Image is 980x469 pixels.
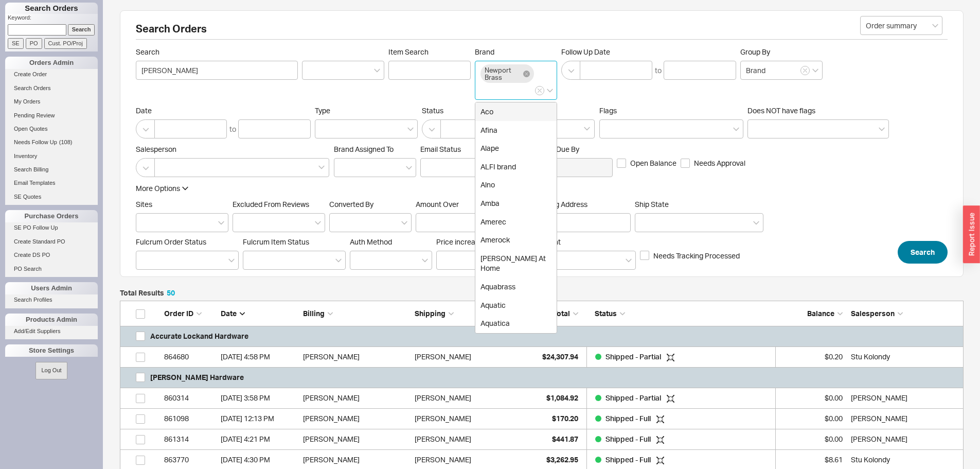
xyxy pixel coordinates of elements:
a: Create Order [5,69,98,80]
input: Type [320,123,328,135]
input: Flags [605,123,612,135]
span: ( 108 ) [59,139,73,145]
div: Aco [475,102,557,121]
input: Fulcrum Order Status [141,254,149,266]
div: Purchase Orders [5,210,98,222]
h5: Total Results [120,289,175,297]
input: Search [136,61,298,80]
div: Users Admin [5,282,98,294]
svg: open menu [626,258,632,263]
span: Date [221,309,237,318]
div: 10/28/21 4:21 PM [221,429,298,449]
div: [PERSON_NAME] [475,333,557,351]
span: $170.20 [552,414,578,423]
div: Status [586,308,776,319]
svg: open menu [812,68,818,73]
div: Sam Solkowitz [851,429,958,449]
button: Brand [535,86,544,95]
input: Needs Tracking Processed [640,251,649,260]
div: [PERSON_NAME] [303,388,410,408]
span: Salesperson [136,145,330,154]
a: Email Templates [5,178,98,188]
div: 861314 [164,429,216,449]
input: Brand [480,84,488,96]
span: Shipping [415,309,446,318]
div: Amerec [475,213,557,231]
input: PO [26,38,42,49]
span: Shipping or Billing Address [502,200,631,209]
span: $24,307.94 [542,352,578,361]
div: Donald Grant [851,388,958,408]
div: [PERSON_NAME] [415,388,471,408]
span: Leadtimes Due By [520,145,613,154]
span: $3,262.95 [546,455,578,464]
div: [PERSON_NAME] [303,408,410,429]
div: 860314 [164,388,216,408]
div: Shipping [415,308,522,319]
div: 7/2/20 4:58 PM [221,346,298,367]
span: Shipped - Full [605,435,652,443]
span: Sites [136,200,152,209]
input: Item Search [388,61,471,80]
span: Brand [475,47,494,56]
button: Search [898,241,948,264]
svg: open menu [315,221,321,225]
span: Balance [807,309,834,318]
svg: open menu [406,166,412,170]
div: 3/29/22 3:58 PM [221,388,298,408]
span: Fulcrum Order Status [136,237,206,246]
span: Needs Follow Up [14,139,57,145]
a: Search Profiles [5,294,98,305]
span: $1,084.92 [546,393,578,402]
div: Date [221,308,298,319]
input: Does NOT have flags [753,123,760,135]
span: Amount Over [416,200,498,209]
button: Log Out [35,362,67,379]
input: Amount Over [416,213,498,232]
span: 50 [167,288,175,297]
div: to [229,124,236,134]
span: Total [553,309,570,318]
span: $441.87 [552,435,578,443]
div: $0.00 [781,388,843,408]
span: Group By [740,47,770,56]
div: Orders Admin [5,57,98,69]
div: Order ID [164,308,216,319]
span: Shipped - Partial [605,352,663,361]
span: Em ​ ail Status [420,145,461,153]
div: Store Settings [5,344,98,357]
a: SE Quotes [5,192,98,202]
span: Needs Approval [694,158,745,168]
span: Status [422,106,595,115]
a: 860314[DATE] 3:58 PM[PERSON_NAME][PERSON_NAME]$1,084.92Shipped - Partial $0.00[PERSON_NAME] [120,388,964,409]
div: [PERSON_NAME] [415,408,471,429]
div: More Options [136,183,180,194]
span: Salesperson [851,309,895,318]
svg: open menu [374,68,380,73]
a: 861098[DATE] 12:13 PM[PERSON_NAME][PERSON_NAME]$170.20Shipped - Full $0.00[PERSON_NAME] [120,409,964,429]
div: Aquatica [475,314,557,333]
a: 861314[DATE] 4:21 PM[PERSON_NAME][PERSON_NAME]$441.87Shipped - Full $0.00[PERSON_NAME] [120,429,964,450]
span: Status [595,309,617,318]
span: Type [315,106,330,115]
div: Aquabrass [475,277,557,296]
span: Date [136,106,311,115]
p: Keyword: [8,14,98,24]
div: to [655,65,662,76]
div: $0.20 [781,346,843,367]
span: Excluded From Reviews [233,200,309,209]
input: Search [68,24,95,35]
span: Newport Brass [485,66,520,81]
span: Ship State [635,200,669,209]
div: Afina [475,121,557,140]
div: Amerock [475,231,557,249]
div: Alno [475,176,557,194]
input: Shipping or Billing Address [502,213,631,232]
span: Shipped - Full [605,414,652,423]
span: Billing [303,309,325,318]
a: Create Standard PO [5,236,98,247]
span: Open Balance [630,158,676,168]
a: My Orders [5,96,98,107]
svg: open menu [401,221,407,225]
h2: Search Orders [136,24,948,40]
